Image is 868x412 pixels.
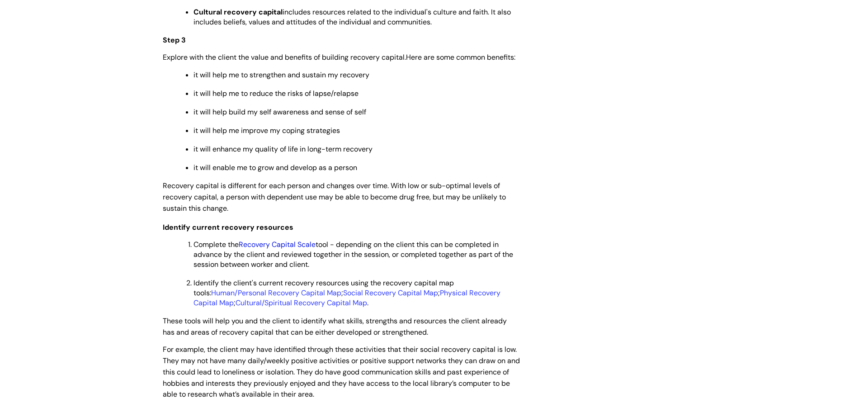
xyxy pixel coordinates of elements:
[193,144,373,154] span: it will enhance my quality of life in long-term recovery
[163,345,520,399] span: For example, the client may have identified through these activities that their social recovery c...
[193,288,500,308] a: Physical Recovery Capital Map
[163,35,186,45] strong: Step 3
[406,52,515,62] span: Here are some common benefits:
[163,181,506,213] span: Recovery capital is different for each person and changes over time. With low or sub-optimal leve...
[193,278,500,308] span: Identify the client's current recovery resources using the recovery capital map tools: ; ; ; .
[193,126,340,135] span: it will help me improve my coping strategies
[193,163,357,172] span: it will enable me to grow and develop as a person
[236,298,367,308] a: Cultural/Spiritual Recovery Capital Map
[193,107,366,117] span: it will help build my self awareness and sense of self
[163,223,293,232] span: Identify current recovery resources
[239,240,316,249] a: Recovery Capital Scale
[163,52,515,62] span: Explore with the client the value and benefits of building recovery capital.
[193,240,513,269] span: Complete the tool - depending on the client this can be completed in advance by the client and re...
[211,288,341,298] a: Human/Personal Recovery Capital Map
[343,288,438,298] a: Social Recovery Capital Map
[193,7,511,27] span: includes resources related to the individual's culture and faith. It also includes beliefs, value...
[193,7,283,17] strong: Cultural recovery capital
[193,89,359,98] span: it will help me to reduce the risks of lapse/relapse
[163,316,507,337] span: These tools will help you and the client to identify what skills, strengths and resources the cli...
[193,70,369,80] span: it will help me to strengthen and sustain my recovery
